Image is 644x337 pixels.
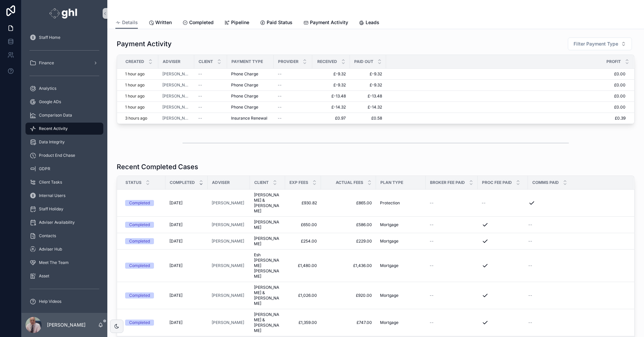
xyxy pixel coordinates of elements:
[231,19,249,26] span: Pipeline
[386,71,626,77] span: £0.00
[39,233,56,239] span: Contacts
[212,320,244,325] a: [PERSON_NAME]
[125,71,154,77] a: 1 hour ago
[386,93,626,99] span: £0.00
[25,270,103,282] a: Asset
[316,105,346,110] a: £-14.32
[289,263,317,268] a: £1,480.00
[212,263,246,268] a: [PERSON_NAME]
[278,105,308,110] a: --
[25,149,103,161] a: Product End Chase
[316,93,346,99] a: £-13.48
[380,222,398,227] span: Mortgage
[430,320,474,325] a: --
[169,263,182,268] span: [DATE]
[125,200,161,206] a: Completed
[39,113,72,118] span: Comparison Data
[325,293,372,298] span: £920.00
[289,320,317,325] span: £1,359.00
[125,263,161,269] a: Completed
[39,299,61,304] span: Help Videos
[278,59,299,64] span: Provider
[125,93,154,99] a: 1 hour ago
[278,82,308,88] a: --
[532,180,559,185] span: Comms Paid
[212,239,244,244] a: [PERSON_NAME]
[25,216,103,228] a: Adviser Availability
[25,109,103,121] a: Comparison Data
[254,285,281,306] span: [PERSON_NAME] & [PERSON_NAME]
[430,222,474,227] a: --
[430,239,434,244] span: --
[278,93,282,99] span: --
[149,16,172,30] a: Written
[169,293,204,298] a: [DATE]
[278,82,282,88] span: --
[212,239,246,244] a: [PERSON_NAME]
[212,293,244,298] a: [PERSON_NAME]
[212,293,246,298] a: [PERSON_NAME]
[430,239,474,244] a: --
[289,222,317,227] a: £650.00
[169,293,182,298] span: [DATE]
[198,105,223,110] a: --
[354,105,382,110] span: £-14.32
[316,82,346,88] span: £-9.32
[189,19,214,26] span: Completed
[21,27,107,313] div: scrollable content
[198,116,223,121] a: --
[386,116,626,121] a: £0.39
[25,230,103,242] a: Contacts
[528,239,532,244] span: --
[354,71,382,77] a: £-9.32
[231,93,270,99] a: Phone Charge
[482,200,486,206] span: --
[336,180,363,185] span: Actual Fees
[39,99,61,105] span: Google ADs
[169,320,204,325] a: [DATE]
[574,41,618,47] span: Filter Payment Type
[199,59,213,64] span: Client
[39,220,75,225] span: Adviser Availability
[212,200,246,206] a: [PERSON_NAME]
[325,263,372,268] a: £1,436.00
[366,19,379,26] span: Leads
[354,116,382,121] a: £0.58
[125,116,154,121] a: 3 hours ago
[325,320,372,325] a: £747.00
[254,192,281,214] span: [PERSON_NAME] & [PERSON_NAME]
[125,105,154,110] a: 1 hour ago
[39,247,62,252] span: Adviser Hub
[198,82,223,88] a: --
[125,238,161,244] a: Completed
[49,8,79,19] img: App logo
[162,82,190,88] a: [PERSON_NAME]
[125,71,145,77] p: 1 hour ago
[528,222,532,227] span: --
[359,16,379,30] a: Leads
[39,260,69,265] span: Meet The Team
[386,105,626,110] a: £0.00
[125,180,142,185] span: Status
[39,60,54,66] span: Finance
[182,16,214,30] a: Completed
[380,200,400,206] span: Protection
[430,263,434,268] span: --
[212,263,244,268] a: [PERSON_NAME]
[289,239,317,244] a: £254.00
[231,105,258,110] span: Phone Charge
[254,252,281,279] span: Esh [PERSON_NAME] [PERSON_NAME]
[289,200,317,206] a: £930.82
[430,293,434,298] span: --
[430,263,474,268] a: --
[39,206,63,212] span: Staff Holiday
[386,82,626,88] a: £0.00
